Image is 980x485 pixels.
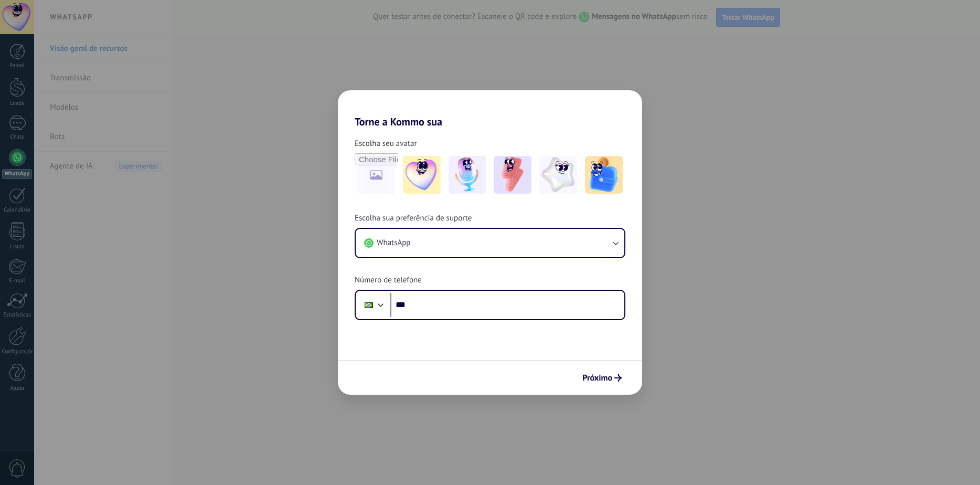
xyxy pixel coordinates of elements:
img: -4.jpeg [539,156,577,194]
div: Brazil: + 55 [359,294,379,316]
img: -5.jpeg [585,156,623,194]
h2: Torne a Kommo sua [338,90,642,128]
span: Próximo [582,374,612,382]
span: Escolha sua preferência de suporte [355,213,472,224]
img: -2.jpeg [449,156,486,194]
span: WhatsApp [377,238,410,248]
img: -1.jpeg [403,156,441,194]
span: Número de telefone [355,275,422,286]
button: WhatsApp [356,229,624,257]
span: Escolha seu avatar [355,139,417,149]
img: -3.jpeg [494,156,531,194]
button: Próximo [578,369,626,387]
